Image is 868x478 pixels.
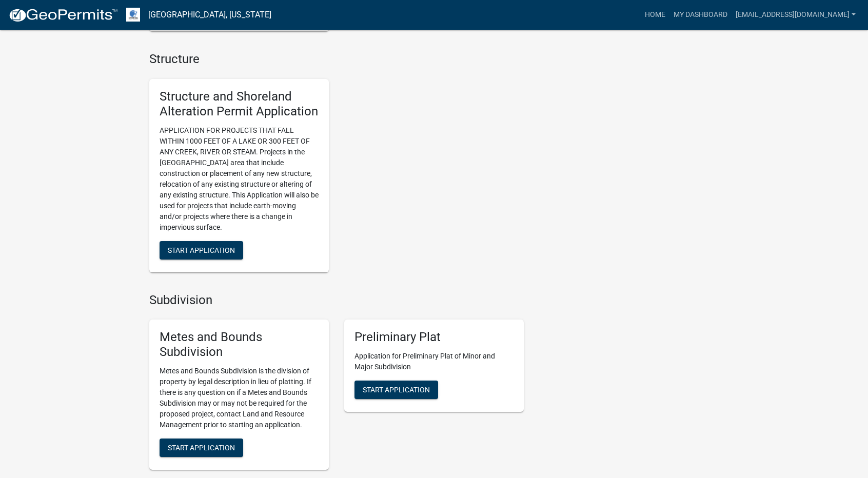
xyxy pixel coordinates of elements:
[160,330,319,360] h5: Metes and Bounds Subdivision
[160,89,319,119] h5: Structure and Shoreland Alteration Permit Application
[160,366,319,430] p: Metes and Bounds Subdivision is the division of property by legal description in lieu of platting...
[168,246,235,254] span: Start Application
[641,5,669,25] a: Home
[160,125,319,233] p: APPLICATION FOR PROJECTS THAT FALL WITHIN 1000 FEET OF A LAKE OR 300 FEET OF ANY CREEK, RIVER OR ...
[354,351,514,372] p: Application for Preliminary Plat of Minor and Major Subdivision
[354,381,438,399] button: Start Application
[160,241,243,260] button: Start Application
[149,52,524,67] h4: Structure
[148,6,271,24] a: [GEOGRAPHIC_DATA], [US_STATE]
[168,444,235,452] span: Start Application
[149,293,524,308] h4: Subdivision
[354,330,514,345] h5: Preliminary Plat
[669,5,732,25] a: My Dashboard
[363,386,430,394] span: Start Application
[732,5,860,25] a: [EMAIL_ADDRESS][DOMAIN_NAME]
[160,439,243,457] button: Start Application
[126,8,140,22] img: Otter Tail County, Minnesota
